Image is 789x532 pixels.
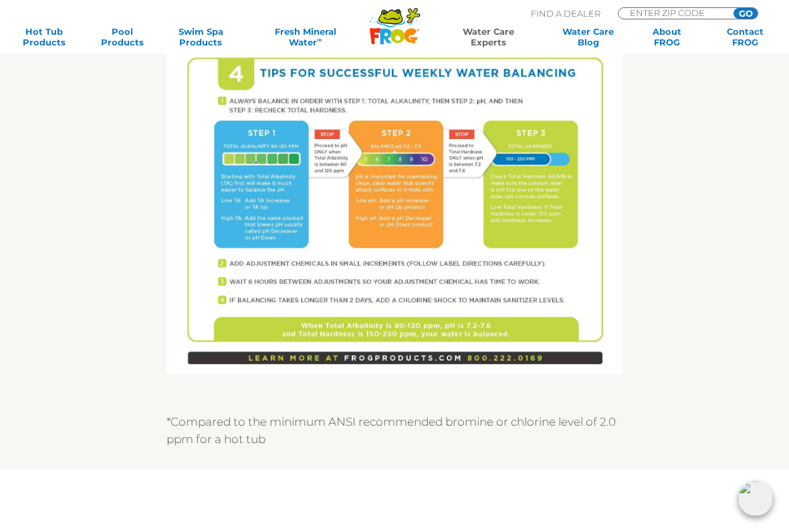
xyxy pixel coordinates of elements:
a: AboutFROG [637,26,697,47]
a: ContactFROG [715,26,776,47]
p: Find A Dealer [531,7,600,19]
a: Swim SpaProducts [171,26,231,47]
a: Water CareExperts [437,26,540,47]
a: Fresh MineralWater∞ [249,26,362,47]
a: Water CareBlog [558,26,618,47]
input: Zip Code Form [629,8,719,17]
a: Hot TubProducts [13,26,74,47]
a: PoolProducts [92,26,152,47]
img: openIcon [738,481,773,516]
input: GO [734,8,758,19]
p: *Compared to the minimum ANSI recommended bromine or chlorine level of 2.0 ppm for a hot tub [166,413,622,448]
sup: ∞ [317,36,322,43]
